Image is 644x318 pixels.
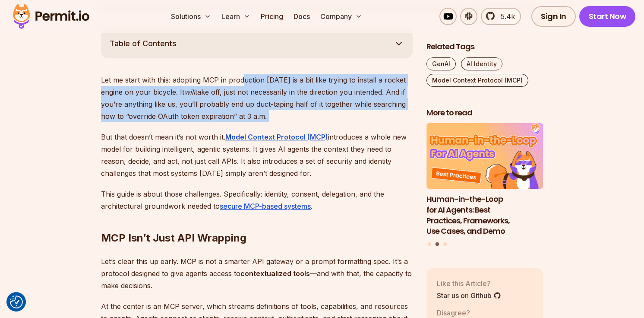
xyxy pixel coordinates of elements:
button: Go to slide 2 [436,242,439,246]
a: Start Now [579,6,636,27]
button: Go to slide 1 [428,242,431,246]
button: Learn [218,8,254,25]
a: Human-in-the-Loop for AI Agents: Best Practices, Frameworks, Use Cases, and DemoHuman-in-the-Loop... [426,124,543,237]
li: 2 of 3 [426,124,543,237]
button: Go to slide 3 [443,242,447,246]
p: Like this Article? [437,278,501,289]
img: Permit logo [9,2,93,31]
span: Table of Contents [110,38,177,50]
em: will [184,88,195,96]
a: secure MCP-based systems [220,202,311,210]
a: AI Identity [461,57,502,70]
a: GenAI [426,57,456,70]
div: Posts [426,124,543,248]
h2: Related Tags [426,41,543,52]
a: Docs [290,8,313,25]
p: Let me start with this: adopting MCP in production [DATE] is a bit like trying to install a rocke... [101,74,413,122]
h3: Human-in-the-Loop for AI Agents: Best Practices, Frameworks, Use Cases, and Demo [426,194,543,237]
a: Pricing [257,8,287,25]
button: Solutions [167,8,215,25]
p: Disagree? [437,308,483,318]
h2: More to read [426,108,543,118]
p: Let’s clear this up early. MCP is not a smarter API gateway or a prompt formatting spec. It’s a p... [101,255,413,292]
a: Star us on Github [437,290,501,301]
strong: contextualized tools [240,269,310,278]
a: Model Context Protocol (MCP) [225,133,328,141]
p: But that doesn’t mean it’s not worth it. introduces a whole new model for building intelligent, a... [101,131,413,179]
button: Company [317,8,366,25]
a: Model Context Protocol (MCP) [426,74,528,87]
span: 5.4k [496,11,515,22]
button: Consent Preferences [10,296,23,308]
img: Revisit consent button [10,296,23,308]
a: Sign In [531,6,576,27]
button: Table of Contents [101,29,413,58]
h2: MCP Isn’t Just API Wrapping [101,197,413,245]
p: This guide is about those challenges. Specifically: identity, consent, delegation, and the archit... [101,188,413,212]
img: Human-in-the-Loop for AI Agents: Best Practices, Frameworks, Use Cases, and Demo [426,124,543,189]
a: 5.4k [481,8,521,25]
